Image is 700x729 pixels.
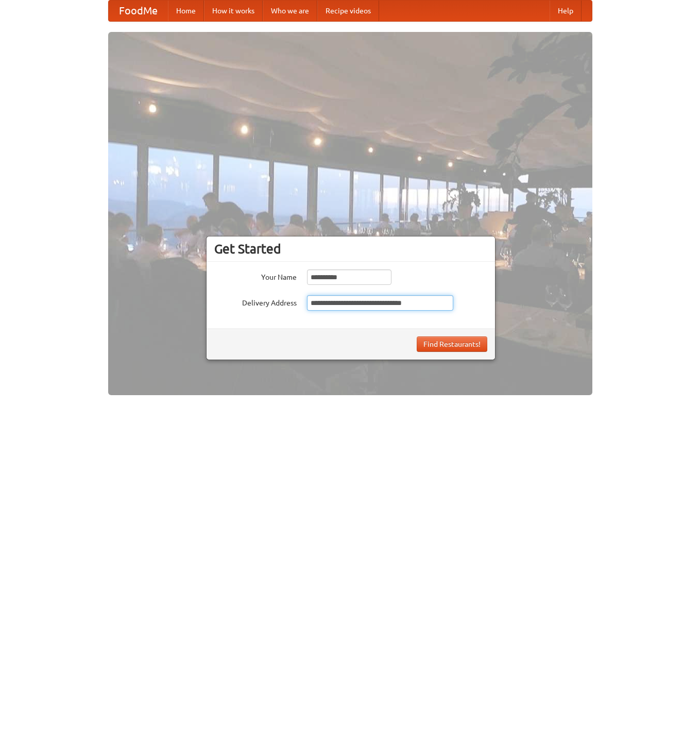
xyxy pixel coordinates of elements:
a: FoodMe [109,1,168,21]
a: Help [550,1,582,21]
a: How it works [204,1,263,21]
a: Who we are [263,1,317,21]
label: Your Name [214,269,297,282]
h3: Get Started [214,241,487,257]
button: Find Restaurants! [417,336,487,352]
a: Recipe videos [317,1,379,21]
label: Delivery Address [214,295,297,308]
a: Home [168,1,204,21]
